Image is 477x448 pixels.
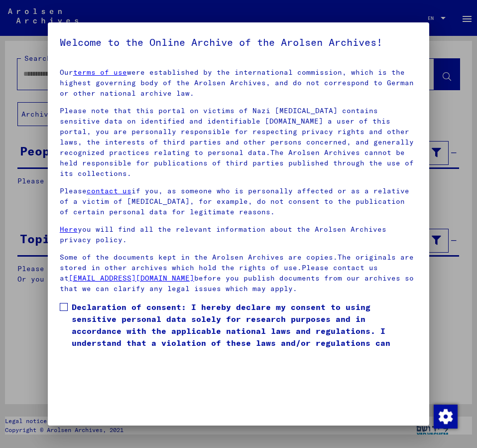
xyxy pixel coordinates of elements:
p: you will find all the relevant information about the Arolsen Archives privacy policy. [60,224,417,245]
a: Here [60,225,78,234]
p: Please note that this portal on victims of Nazi [MEDICAL_DATA] contains sensitive data on identif... [60,106,417,179]
p: Some of the documents kept in the Arolsen Archives are copies.The originals are stored in other a... [60,252,417,294]
a: contact us [87,186,131,195]
p: Please if you, as someone who is personally affected or as a relative of a victim of [MEDICAL_DAT... [60,186,417,217]
div: Change consent [433,404,457,428]
img: Change consent [434,405,458,429]
a: terms of use [73,68,127,77]
a: [EMAIL_ADDRESS][DOMAIN_NAME] [69,274,194,283]
h5: Welcome to the Online Archive of the Arolsen Archives! [60,34,417,50]
span: Declaration of consent: I hereby declare my consent to using sensitive personal data solely for r... [72,301,417,361]
p: Our were established by the international commission, which is the highest governing body of the ... [60,67,417,99]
